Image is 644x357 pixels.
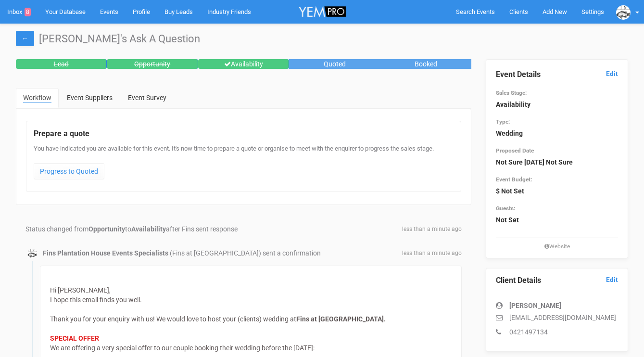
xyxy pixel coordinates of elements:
[496,118,510,125] small: Type:
[50,334,99,342] strong: SPECIAL OFFER
[16,59,107,69] div: Lead
[50,344,315,352] span: We are offering a very special offer to our couple booking their wedding before the [DATE]:
[496,205,515,212] small: Guests:
[50,286,111,294] span: Hi [PERSON_NAME],
[456,8,495,15] span: Search Events
[496,147,534,154] small: Proposed Date
[496,158,573,166] strong: Not Sure [DATE] Not Sure
[25,225,238,233] span: Status changed from to after Fins sent response
[509,302,561,309] strong: [PERSON_NAME]
[131,225,166,233] strong: Availability
[496,327,618,337] p: 0421497134
[296,315,386,323] strong: Fins at [GEOGRAPHIC_DATA].
[16,31,34,46] a: ←
[289,59,380,69] div: Quoted
[543,8,567,15] span: Add New
[27,249,37,258] img: data
[50,296,142,304] span: I hope this email finds you well.
[496,313,618,322] p: [EMAIL_ADDRESS][DOMAIN_NAME]
[170,249,321,257] span: (Fins at [GEOGRAPHIC_DATA]) sent a confirmation
[402,249,462,257] span: less than a minute ago
[606,275,618,284] a: Edit
[496,216,519,224] strong: Not Set
[50,315,296,323] span: Thank you for your enquiry with us! We would love to host your (clients) wedding at
[496,89,527,96] small: Sales Stage:
[34,144,454,184] div: You have indicated you are available for this event. It's now time to prepare a quote or organise...
[34,163,104,179] a: Progress to Quoted
[496,242,618,251] small: Website
[496,101,530,108] strong: Availability
[107,59,198,69] div: Opportunity
[606,69,618,78] a: Edit
[34,128,454,140] legend: Prepare a quote
[496,69,618,80] legend: Event Details
[121,88,174,107] a: Event Survey
[496,129,523,137] strong: Wedding
[88,225,125,233] strong: Opportunity
[25,8,31,16] span: 8
[496,275,618,286] legend: Client Details
[16,33,628,45] h1: [PERSON_NAME]'s Ask A Question
[616,5,631,20] img: data
[43,249,168,257] strong: Fins Plantation House Events Specialists
[509,8,528,15] span: Clients
[496,176,532,183] small: Event Budget:
[60,88,120,107] a: Event Suppliers
[198,59,289,69] div: Availability
[496,187,524,195] strong: $ Not Set
[402,225,462,233] span: less than a minute ago
[16,88,59,108] a: Workflow
[380,59,471,69] div: Booked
